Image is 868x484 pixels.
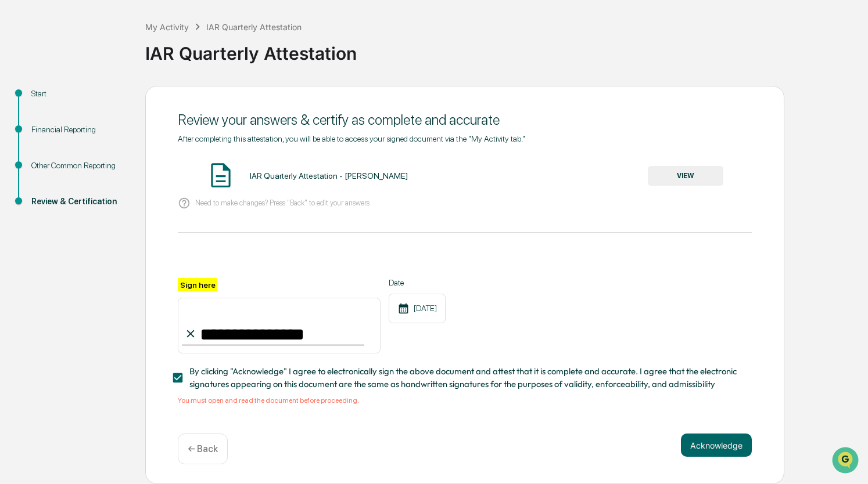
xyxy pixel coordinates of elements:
[7,163,78,184] a: 🔎Data Lookup
[31,196,127,208] div: Review & Certification
[31,88,127,100] div: Start
[12,169,21,178] div: 🔎
[178,134,525,143] span: After completing this attestation, you will be able to access your signed document via the "My Ac...
[178,111,752,128] div: Review your answers & certify as complete and accurate
[23,168,73,179] span: Data Lookup
[40,88,191,100] div: Start new chat
[648,166,723,186] button: VIEW
[188,443,218,454] p: ← Back
[12,24,211,42] p: How can we help?
[389,294,446,323] div: [DATE]
[31,124,127,136] div: Financial Reporting
[23,146,75,157] span: Preclearance
[389,278,446,287] label: Date
[195,198,370,207] p: Need to make changes? Press "Back" to edit your answers
[250,171,408,180] div: IAR Quarterly Attestation - [PERSON_NAME]
[96,146,144,157] span: Attestations
[80,141,149,162] a: 🗄️Attestations
[831,446,862,477] iframe: Open customer support
[178,278,217,291] label: Sign here
[198,92,211,106] button: Start new chat
[178,396,752,404] div: You must open and read the document before proceeding.
[31,160,127,172] div: Other Common Reporting
[12,88,33,109] img: 1746055101610-c473b297-6a78-478c-a979-82029cc54cd1
[12,147,21,156] div: 🖐️
[116,196,141,205] span: Pylon
[82,196,141,205] a: Powered byPylon
[145,22,189,32] div: My Activity
[681,434,752,457] button: Acknowledge
[189,365,743,391] span: By clicking "Acknowledge" I agree to electronically sign the above document and attest that it is...
[206,161,235,190] img: Document Icon
[84,147,94,156] div: 🗄️
[40,100,147,109] div: We're available if you need us!
[206,22,302,32] div: IAR Quarterly Attestation
[7,141,80,162] a: 🖐️Preclearance
[145,34,862,64] div: IAR Quarterly Attestation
